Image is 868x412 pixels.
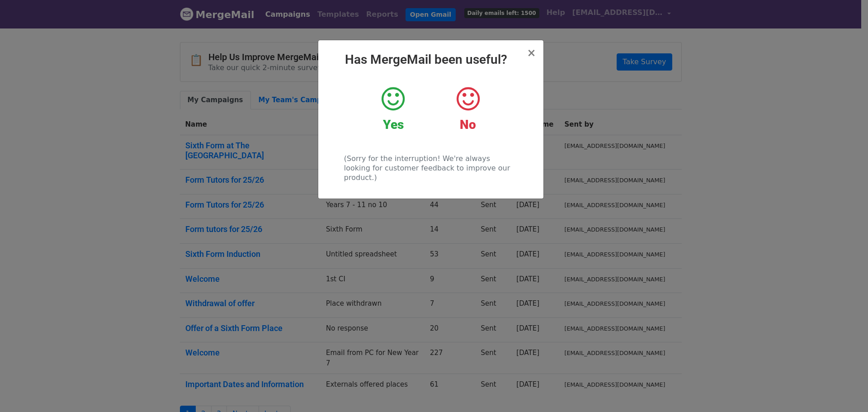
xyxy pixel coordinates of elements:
a: No [437,85,498,133]
strong: No [460,117,476,132]
h2: Has MergeMail been useful? [325,52,536,67]
strong: Yes [383,117,404,132]
span: × [527,47,536,59]
button: Close [527,47,536,58]
a: Yes [363,85,424,133]
p: (Sorry for the interruption! We're always looking for customer feedback to improve our product.) [344,154,517,182]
